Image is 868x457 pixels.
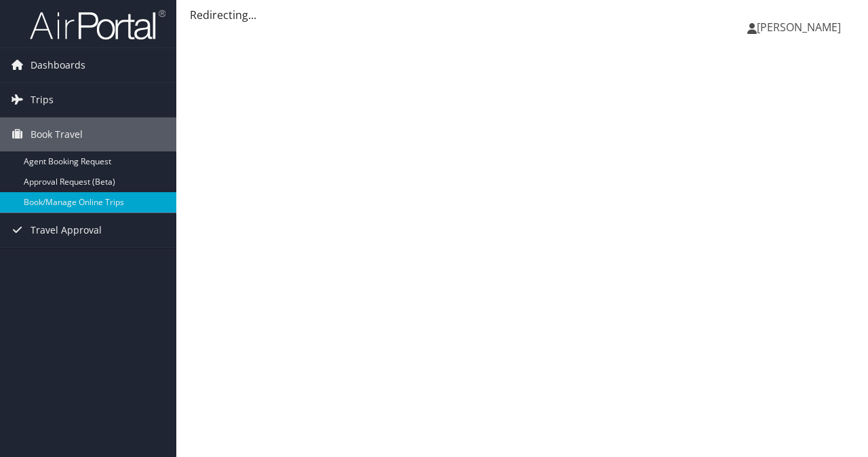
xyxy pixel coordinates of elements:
[31,83,54,117] span: Trips
[30,9,165,41] img: airportal-logo.png
[31,117,83,151] span: Book Travel
[757,20,841,35] span: [PERSON_NAME]
[31,48,85,82] span: Dashboards
[190,7,854,23] div: Redirecting...
[747,7,854,48] a: [PERSON_NAME]
[31,213,102,247] span: Travel Approval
